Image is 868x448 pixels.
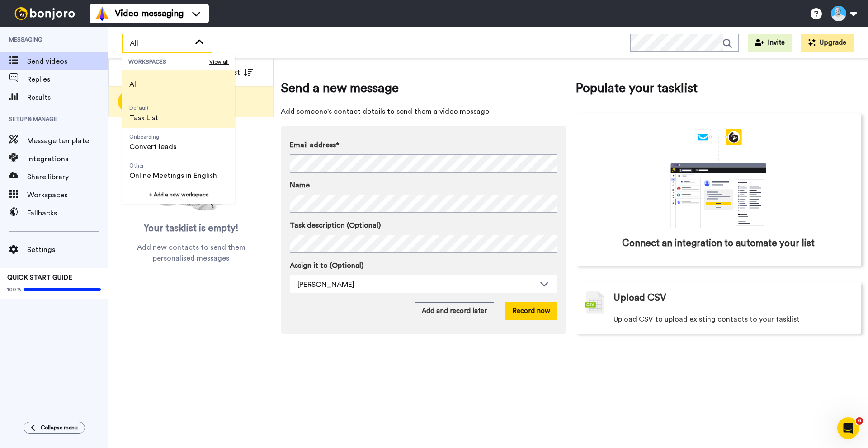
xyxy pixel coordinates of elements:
span: Add new contacts to send them personalised messages [122,242,260,264]
span: Onboarding [129,133,176,140]
span: Collapse menu [41,424,78,431]
button: Record now [505,302,557,320]
span: Upload CSV to upload existing contacts to your tasklist [613,314,800,325]
label: Task description (Optional) [290,220,557,231]
span: All [129,79,138,90]
div: [PERSON_NAME] [297,279,535,290]
span: View all [209,58,229,65]
span: Name [290,180,310,191]
span: Other [129,162,217,169]
span: Convert leads [129,141,176,152]
span: Add someone's contact details to send them a video message [281,106,566,117]
span: Integrations [27,154,108,164]
button: Invite [748,34,792,52]
span: Connect an integration to automate your list [622,237,815,250]
button: Add and record later [415,302,494,320]
span: Populate your tasklist [576,79,861,97]
button: Upgrade [801,34,854,52]
span: Message template [27,135,108,146]
span: 6 [856,417,863,425]
span: Send a new message [281,79,566,97]
span: Settings [27,244,108,255]
img: csv-grey.png [585,291,604,314]
span: Online Meetings in English [129,170,217,181]
button: Collapse menu [24,422,85,434]
span: Upload CSV [613,291,666,305]
span: 100% [7,286,21,293]
span: QUICK START GUIDE [7,275,72,281]
span: Task List [129,112,158,123]
span: Default [129,104,158,112]
span: WORKSPACES [128,58,209,65]
span: Video messaging [115,7,184,20]
label: Email address* [290,140,557,150]
span: All [130,38,190,49]
span: Replies [27,74,108,85]
img: bj-logo-header-white.svg [11,7,79,20]
iframe: Intercom live chat [837,417,859,439]
span: Fallbacks [27,208,108,219]
div: animation [651,129,786,228]
span: Workspaces [27,190,108,201]
span: Share library [27,172,108,182]
span: Send videos [27,56,108,67]
label: Assign it to (Optional) [290,260,557,271]
img: vm-color.svg [95,6,109,21]
span: Results [27,92,108,103]
span: Your tasklist is empty! [144,222,239,235]
button: + Add a new workspace [122,186,235,204]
